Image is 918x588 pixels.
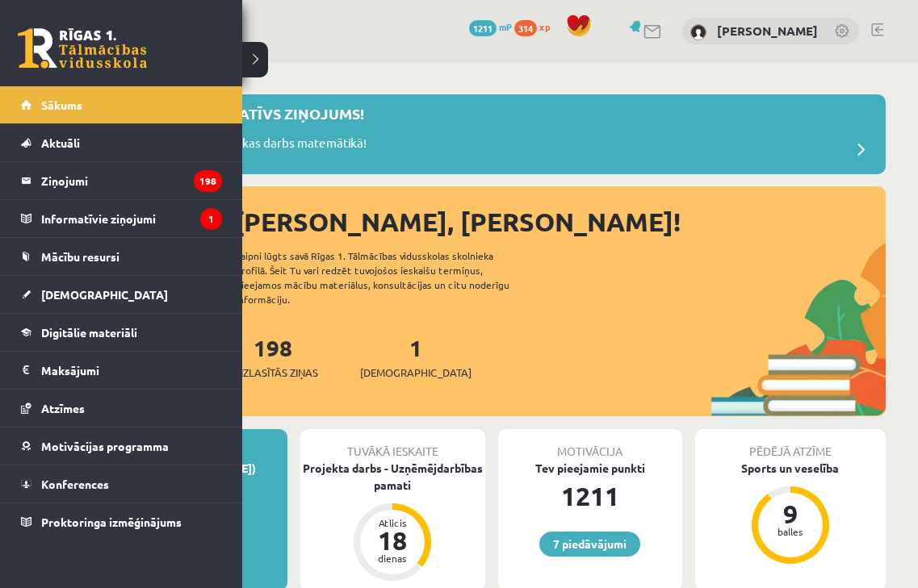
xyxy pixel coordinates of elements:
[498,460,682,477] div: Tev pieejamie punkti
[41,325,137,340] span: Digitālie materiāli
[41,249,119,264] span: Mācību resursi
[21,352,222,389] a: Maksājumi
[21,276,222,313] a: [DEMOGRAPHIC_DATA]
[41,162,222,199] legend: Ziņojumi
[368,528,417,553] div: 18
[695,460,886,566] a: Sports un veselība 9 balles
[129,102,364,124] p: Jauns informatīvs ziņojums!
[766,527,815,536] div: balles
[469,20,497,36] span: 1211
[514,20,558,33] a: 314 xp
[498,429,682,460] div: Motivācija
[228,365,318,381] span: Neizlasītās ziņas
[105,102,878,166] a: Jauns informatīvs ziņojums! Obligāts skolas diagnostikas darbs matemātikā!
[21,238,222,275] a: Mācību resursi
[41,287,168,302] span: [DEMOGRAPHIC_DATA]
[21,124,222,161] a: Aktuāli
[766,501,815,527] div: 9
[499,20,512,33] span: mP
[690,24,706,40] img: Tomass Šaicāns
[21,427,222,465] a: Motivācijas programma
[717,23,818,39] a: [PERSON_NAME]
[21,503,222,540] a: Proktoringa izmēģinājums
[41,352,222,389] legend: Maksājumi
[21,314,222,351] a: Digitālie materiāli
[41,98,82,112] span: Sākums
[200,208,222,230] i: 1
[368,518,417,528] div: Atlicis
[469,20,512,33] a: 1211 mP
[514,20,537,36] span: 314
[21,465,222,503] a: Konferences
[368,553,417,563] div: dienas
[360,365,472,381] span: [DEMOGRAPHIC_DATA]
[234,202,886,241] div: [PERSON_NAME], [PERSON_NAME]!
[695,429,886,460] div: Pēdējā atzīme
[18,28,147,69] a: Rīgas 1. Tālmācības vidusskola
[498,477,682,515] div: 1211
[360,333,472,381] a: 1[DEMOGRAPHIC_DATA]
[300,460,484,494] div: Projekta darbs - Uzņēmējdarbības pamati
[236,248,538,307] div: Laipni lūgts savā Rīgas 1. Tālmācības vidusskolas skolnieka profilā. Šeit Tu vari redzēt tuvojošo...
[300,429,484,460] div: Tuvākā ieskaite
[194,170,222,192] i: 198
[695,460,886,477] div: Sports un veselība
[21,162,222,199] a: Ziņojumi198
[300,460,484,583] a: Projekta darbs - Uzņēmējdarbības pamati Atlicis 18 dienas
[539,20,550,33] span: xp
[41,477,109,491] span: Konferences
[21,390,222,427] a: Atzīmes
[41,515,182,529] span: Proktoringa izmēģinājums
[228,333,318,381] a: 198Neizlasītās ziņas
[41,439,169,453] span: Motivācijas programma
[41,200,222,237] legend: Informatīvie ziņojumi
[21,86,222,123] a: Sākums
[41,136,80,150] span: Aktuāli
[539,532,640,557] a: 7 piedāvājumi
[41,401,85,415] span: Atzīmes
[21,200,222,237] a: Informatīvie ziņojumi1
